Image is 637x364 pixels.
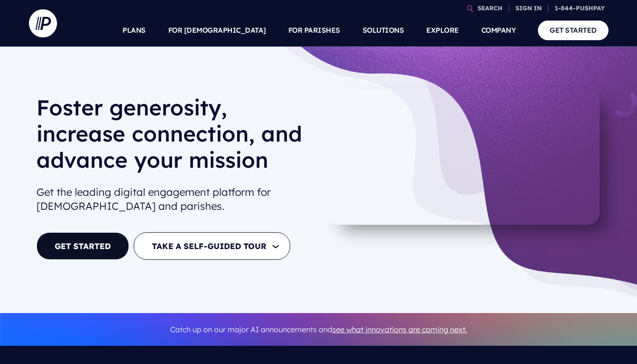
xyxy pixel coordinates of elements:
[36,319,601,340] p: Catch up on our major AI announcements and
[122,14,146,47] a: PLANS
[36,232,129,260] a: GET STARTED
[481,14,516,47] a: COMPANY
[426,14,459,47] a: EXPLORE
[36,94,311,180] h1: Foster generosity, increase connection, and advance your mission
[288,14,340,47] a: FOR PARISHES
[332,325,467,334] a: see what innovations are coming next.
[134,232,290,260] button: TAKE A SELF-GUIDED TOUR
[36,181,311,218] h2: Get the leading digital engagement platform for [DEMOGRAPHIC_DATA] and parishes.
[363,14,404,47] a: SOLUTIONS
[538,21,608,40] a: GET STARTED
[168,14,266,47] a: FOR [DEMOGRAPHIC_DATA]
